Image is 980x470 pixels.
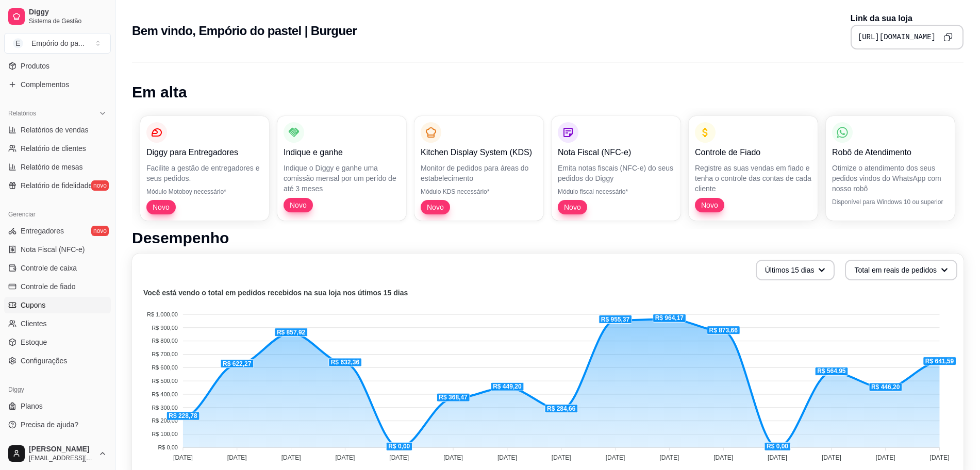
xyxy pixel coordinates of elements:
tspan: [DATE] [443,454,463,461]
tspan: [DATE] [606,454,625,461]
span: Complementos [21,79,69,90]
a: Entregadoresnovo [4,223,111,239]
button: Indique e ganheIndique o Diggy e ganhe uma comissão mensal por um perído de até 3 mesesNovo [277,116,406,221]
button: Robô de AtendimentoOtimize o atendimento dos seus pedidos vindos do WhatsApp com nosso robôDispon... [826,116,955,221]
p: Monitor de pedidos para áreas do estabelecimento [421,163,537,183]
tspan: R$ 500,00 [152,378,178,384]
button: Kitchen Display System (KDS)Monitor de pedidos para áreas do estabelecimentoMódulo KDS necessário... [414,116,543,221]
button: Controle de FiadoRegistre as suas vendas em fiado e tenha o controle das contas de cada clienteNovo [689,116,818,221]
tspan: R$ 700,00 [152,351,178,357]
a: Estoque [4,334,111,350]
tspan: [DATE] [822,454,841,461]
p: Emita notas fiscais (NFC-e) do seus pedidos do Diggy [558,163,674,183]
span: Entregadores [21,226,64,236]
tspan: [DATE] [930,454,950,461]
span: Novo [560,202,585,212]
a: Controle de caixa [4,260,111,276]
p: Módulo Motoboy necessário* [146,188,263,196]
tspan: R$ 300,00 [152,405,178,411]
p: Link da sua loja [851,12,964,25]
div: Empório do pa ... [31,38,85,48]
p: Disponível para Windows 10 ou superior [832,198,949,206]
a: Cupons [4,297,111,313]
tspan: [DATE] [768,454,787,461]
p: Registre as suas vendas em fiado e tenha o controle das contas de cada cliente [695,163,811,194]
p: Otimize o atendimento dos seus pedidos vindos do WhatsApp com nosso robô [832,163,949,194]
a: Controle de fiado [4,278,111,295]
span: Cupons [21,300,45,310]
p: Nota Fiscal (NFC-e) [558,146,674,159]
span: Novo [286,200,311,210]
span: Novo [148,202,174,212]
tspan: R$ 600,00 [152,364,178,371]
h2: Bem vindo, Empório do pastel | Burguer [132,23,357,39]
span: Nota Fiscal (NFC-e) [21,244,85,255]
p: Diggy para Entregadores [146,146,263,159]
tspan: [DATE] [281,454,301,461]
pre: [URL][DOMAIN_NAME] [858,32,936,42]
a: Relatório de fidelidadenovo [4,177,111,194]
tspan: R$ 900,00 [152,325,178,331]
tspan: [DATE] [713,454,733,461]
span: [PERSON_NAME] [29,445,94,454]
a: DiggySistema de Gestão [4,4,111,29]
span: Novo [423,202,448,212]
span: Sistema de Gestão [29,17,107,25]
tspan: [DATE] [227,454,247,461]
button: Select a team [4,33,111,54]
tspan: [DATE] [876,454,895,461]
span: Relatório de fidelidade [21,180,92,191]
tspan: R$ 200,00 [152,417,178,424]
div: Diggy [4,381,111,398]
tspan: [DATE] [173,454,193,461]
p: Kitchen Display System (KDS) [421,146,537,159]
a: Relatório de mesas [4,159,111,175]
tspan: R$ 1.000,00 [147,311,178,317]
button: Total em reais de pedidos [845,260,957,280]
tspan: R$ 800,00 [152,338,178,344]
span: Controle de caixa [21,263,77,273]
span: Relatórios [8,109,36,117]
span: Estoque [21,337,47,347]
button: Últimos 15 dias [756,260,835,280]
a: Complementos [4,76,111,93]
p: Módulo fiscal necessário* [558,188,674,196]
span: [EMAIL_ADDRESS][DOMAIN_NAME] [29,454,94,462]
p: Controle de Fiado [695,146,811,159]
a: Produtos [4,58,111,74]
span: E [13,38,23,48]
span: Relatórios de vendas [21,125,89,135]
tspan: [DATE] [497,454,517,461]
p: Robô de Atendimento [832,146,949,159]
span: Relatório de mesas [21,162,83,172]
button: [PERSON_NAME][EMAIL_ADDRESS][DOMAIN_NAME] [4,441,111,466]
text: Você está vendo o total em pedidos recebidos na sua loja nos útimos 15 dias [143,289,408,297]
a: Nota Fiscal (NFC-e) [4,241,111,258]
button: Diggy para EntregadoresFacilite a gestão de entregadores e seus pedidos.Módulo Motoboy necessário... [140,116,269,221]
tspan: [DATE] [659,454,679,461]
h1: Desempenho [132,229,964,247]
tspan: R$ 0,00 [158,444,178,450]
tspan: R$ 100,00 [152,431,178,437]
tspan: [DATE] [389,454,409,461]
a: Relatório de clientes [4,140,111,157]
a: Configurações [4,352,111,369]
span: Clientes [21,318,47,329]
div: Gerenciar [4,206,111,223]
p: Módulo KDS necessário* [421,188,537,196]
p: Indique o Diggy e ganhe uma comissão mensal por um perído de até 3 meses [284,163,400,194]
tspan: [DATE] [336,454,355,461]
span: Novo [697,200,722,210]
p: Facilite a gestão de entregadores e seus pedidos. [146,163,263,183]
a: Precisa de ajuda? [4,416,111,433]
span: Precisa de ajuda? [21,419,78,430]
span: Configurações [21,356,67,366]
button: Copy to clipboard [940,29,956,45]
a: Relatórios de vendas [4,122,111,138]
span: Relatório de clientes [21,143,86,154]
h1: Em alta [132,83,964,102]
a: Clientes [4,315,111,332]
span: Diggy [29,8,107,17]
span: Planos [21,401,43,411]
span: Produtos [21,61,49,71]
